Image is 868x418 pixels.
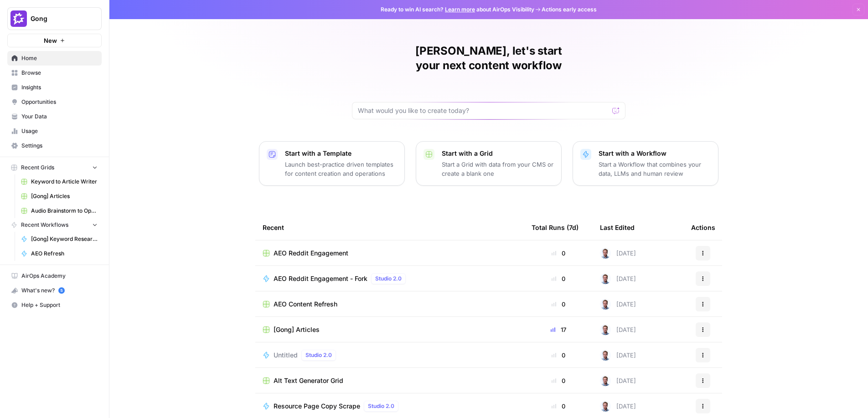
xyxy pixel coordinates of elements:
[375,275,402,283] span: Studio 2.0
[7,34,102,47] button: New
[532,402,585,411] div: 0
[7,7,102,30] button: Workspace: Gong
[442,149,554,158] p: Start with a Grid
[263,350,517,361] a: UntitledStudio 2.0
[31,250,98,258] span: AEO Refresh
[31,207,98,215] span: Audio Brainstorm to Opportunity Brief
[21,301,98,309] span: Help + Support
[368,402,394,410] span: Studio 2.0
[532,300,585,309] div: 0
[600,324,636,335] div: [DATE]
[21,98,98,106] span: Opportunities
[21,83,98,92] span: Insights
[7,298,102,312] button: Help + Support
[600,299,636,310] div: [DATE]
[416,141,562,186] button: Start with a GridStart a Grid with data from your CMS or create a blank one
[7,66,102,80] a: Browse
[7,124,102,138] a: Usage
[600,350,611,361] img: bf076u973kud3p63l3g8gndu11n6
[263,325,517,334] a: [Gong] Articles
[7,218,102,232] button: Recent Workflows
[7,161,102,174] button: Recent Grids
[573,141,718,186] button: Start with a WorkflowStart a Workflow that combines your data, LLMs and human review
[17,189,102,204] a: [Gong] Articles
[600,299,611,310] img: bf076u973kud3p63l3g8gndu11n6
[305,351,332,359] span: Studio 2.0
[600,215,635,240] div: Last Edited
[17,232,102,246] a: [Gong] Keyword Research
[285,149,397,158] p: Start with a Template
[532,249,585,258] div: 0
[263,401,517,412] a: Resource Page Copy ScrapeStudio 2.0
[599,149,711,158] p: Start with a Workflow
[31,178,98,186] span: Keyword to Article Writer
[600,401,611,412] img: bf076u973kud3p63l3g8gndu11n6
[600,375,611,386] img: bf076u973kud3p63l3g8gndu11n6
[542,5,597,14] span: Actions early access
[58,287,65,294] a: 5
[532,376,585,385] div: 0
[274,402,360,411] span: Resource Page Copy Scrape
[21,54,98,62] span: Home
[44,36,57,45] span: New
[263,249,517,258] a: AEO Reddit Engagement
[600,324,611,335] img: bf076u973kud3p63l3g8gndu11n6
[17,174,102,189] a: Keyword to Article Writer
[263,376,517,385] a: Alt Text Generator Grid
[8,284,101,297] div: What's new?
[10,10,27,27] img: Gong Logo
[600,401,636,412] div: [DATE]
[358,106,609,115] input: What would you like to create today?
[17,204,102,218] a: Audio Brainstorm to Opportunity Brief
[17,246,102,261] a: AEO Refresh
[274,249,348,258] span: AEO Reddit Engagement
[691,215,715,240] div: Actions
[274,351,298,360] span: Untitled
[381,5,534,14] span: Ready to win AI search? about AirOps Visibility
[274,325,320,334] span: [Gong] Articles
[7,109,102,124] a: Your Data
[352,44,625,73] h1: [PERSON_NAME], let's start your next content workflow
[21,163,54,172] span: Recent Grids
[21,112,98,121] span: Your Data
[600,248,636,259] div: [DATE]
[7,269,102,283] a: AirOps Academy
[600,375,636,386] div: [DATE]
[442,160,554,178] p: Start a Grid with data from your CMS or create a blank one
[532,351,585,360] div: 0
[259,141,405,186] button: Start with a TemplateLaunch best-practice driven templates for content creation and operations
[7,138,102,153] a: Settings
[31,14,86,23] span: Gong
[21,69,98,77] span: Browse
[599,160,711,178] p: Start a Workflow that combines your data, LLMs and human review
[600,273,636,284] div: [DATE]
[31,235,98,243] span: [Gong] Keyword Research
[445,6,475,13] a: Learn more
[263,300,517,309] a: AEO Content Refresh
[532,274,585,283] div: 0
[21,127,98,135] span: Usage
[600,248,611,259] img: bf076u973kud3p63l3g8gndu11n6
[7,80,102,95] a: Insights
[21,272,98,280] span: AirOps Academy
[263,215,517,240] div: Recent
[21,221,68,229] span: Recent Workflows
[532,325,585,334] div: 17
[285,160,397,178] p: Launch best-practice driven templates for content creation and operations
[21,142,98,150] span: Settings
[274,300,337,309] span: AEO Content Refresh
[532,215,579,240] div: Total Runs (7d)
[7,51,102,66] a: Home
[7,283,102,298] button: What's new? 5
[263,273,517,284] a: AEO Reddit Engagement - ForkStudio 2.0
[60,288,62,293] text: 5
[7,95,102,109] a: Opportunities
[274,274,367,283] span: AEO Reddit Engagement - Fork
[600,350,636,361] div: [DATE]
[274,376,343,385] span: Alt Text Generator Grid
[600,273,611,284] img: bf076u973kud3p63l3g8gndu11n6
[31,192,98,200] span: [Gong] Articles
